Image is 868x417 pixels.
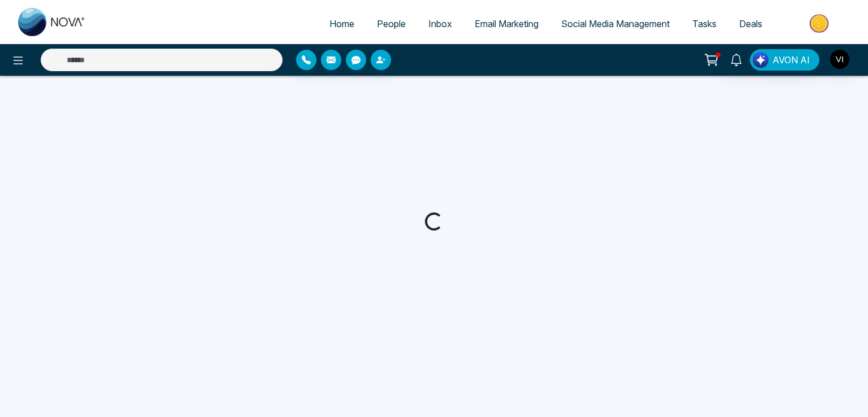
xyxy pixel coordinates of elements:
[475,18,539,29] span: Email Marketing
[739,18,762,29] span: Deals
[772,53,810,67] span: AVON AI
[463,13,550,34] a: Email Marketing
[750,49,819,71] button: AVON AI
[681,13,728,34] a: Tasks
[329,18,354,29] span: Home
[830,50,849,69] img: User Avatar
[417,13,463,34] a: Inbox
[18,8,86,36] img: Nova CRM Logo
[753,52,769,68] img: Lead Flow
[366,13,417,34] a: People
[550,13,681,34] a: Social Media Management
[779,11,861,36] img: Market-place.gif
[318,13,366,34] a: Home
[692,18,717,29] span: Tasks
[428,18,452,29] span: Inbox
[377,18,406,29] span: People
[561,18,670,29] span: Social Media Management
[728,13,774,34] a: Deals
